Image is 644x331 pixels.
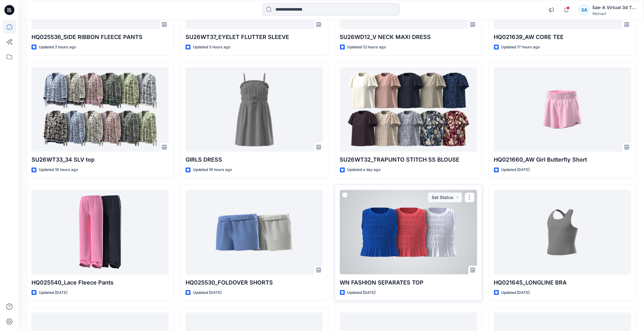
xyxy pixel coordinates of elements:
div: SA [579,4,590,16]
p: Updated [DATE] [501,290,530,296]
a: HQ025540_Lace Fleece Pants [31,190,169,275]
p: SU26WT32_TRAPUNTO STITCH SS BLOUSE [340,155,477,164]
p: SU26WD12_V NECK MAXI DRESS [340,33,477,41]
p: WN FASHION SEPARATES TOP [340,278,477,287]
p: HQ021660_AW Girl Butterfly Short [494,155,631,164]
a: GIRLS DRESS [186,67,323,152]
a: HQ021660_AW Girl Butterfly Short [494,67,631,152]
p: HQ025540_Lace Fleece Pants [31,278,169,287]
p: Updated [DATE] [39,290,67,296]
p: Updated 17 hours ago [501,44,540,51]
p: Updated [DATE] [501,167,530,173]
p: Updated 18 hours ago [39,167,78,173]
p: HQ025530_FOLDOVER SHORTS [186,278,323,287]
div: Sae-A Virtual 3d Team [593,4,636,11]
p: HQ021639_AW CORE TEE [494,33,631,41]
a: HQ021645_LONGLINE BRA [494,190,631,275]
p: SU26WT37_EYELET FLUTTER SLEEVE [186,33,323,41]
p: Updated a day ago [347,167,381,173]
p: GIRLS DRESS [186,155,323,164]
p: Updated 12 hours ago [347,44,386,51]
a: WN FASHION SEPARATES TOP [340,190,477,275]
p: Updated [DATE] [347,290,376,296]
p: HQ021645_LONGLINE BRA [494,278,631,287]
p: Updated [DATE] [193,290,221,296]
a: HQ025530_FOLDOVER SHORTS [186,190,323,275]
p: Updated 19 hours ago [193,167,232,173]
p: HQ025536_SIDE RIBBON FLEECE PANTS [31,33,169,41]
p: Updated 2 hours ago [39,44,76,51]
a: SU26WT32_TRAPUNTO STITCH SS BLOUSE [340,67,477,152]
div: Walmart [593,11,636,16]
p: Updated 3 hours ago [193,44,230,51]
p: SU26WT33_34 SLV top [31,155,169,164]
a: SU26WT33_34 SLV top [31,67,169,152]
